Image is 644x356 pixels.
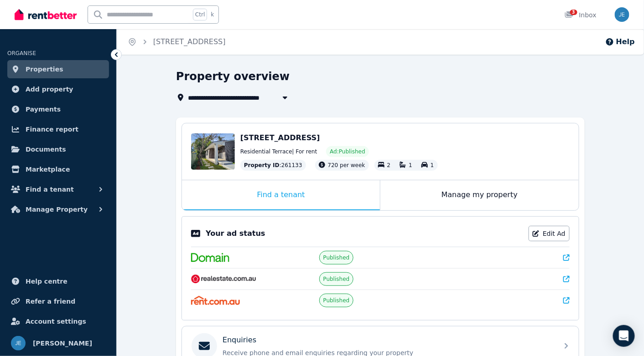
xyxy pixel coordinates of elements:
[409,162,412,168] span: 1
[26,84,73,95] span: Add property
[330,148,365,155] span: Ad: Published
[206,228,265,239] p: Your ad status
[26,144,66,155] span: Documents
[193,9,207,20] span: Ctrl
[26,124,78,135] span: Finance report
[244,162,280,169] span: Property ID
[15,8,77,21] img: RentBetter
[380,180,579,210] div: Manage my property
[323,275,350,283] span: Published
[7,60,109,78] a: Properties
[33,338,92,349] span: [PERSON_NAME]
[7,200,109,219] button: Manage Property
[7,180,109,198] button: Find a tenant
[7,312,109,331] a: Account settings
[211,11,214,18] span: k
[7,120,109,138] a: Finance report
[323,297,350,304] span: Published
[570,10,577,15] span: 3
[153,37,226,46] a: [STREET_ADDRESS]
[11,336,26,351] img: Jeff
[26,204,88,215] span: Manage Property
[529,226,570,241] a: Edit Ad
[387,162,391,168] span: 2
[176,69,290,84] h1: Property overview
[323,254,350,261] span: Published
[7,272,109,290] a: Help centre
[240,148,317,155] span: Residential Terrace | For rent
[191,275,256,284] img: RealEstate.com.au
[605,36,635,47] button: Help
[191,253,229,262] img: Domain.com.au
[7,160,109,178] a: Marketplace
[182,180,380,210] div: Find a tenant
[613,325,635,347] div: Open Intercom Messenger
[26,164,70,175] span: Marketplace
[615,7,629,22] img: Jeff
[7,50,36,56] span: ORGANISE
[7,100,109,118] a: Payments
[240,133,320,142] span: [STREET_ADDRESS]
[7,292,109,310] a: Refer a friend
[431,162,434,168] span: 1
[26,184,74,195] span: Find a tenant
[26,316,86,327] span: Account settings
[26,104,61,115] span: Payments
[191,296,240,305] img: Rent.com.au
[26,296,75,307] span: Refer a friend
[26,64,63,75] span: Properties
[7,140,109,158] a: Documents
[7,80,109,98] a: Add property
[328,162,365,168] span: 720 per week
[240,160,306,171] div: : 261133
[26,276,68,287] span: Help centre
[223,335,256,346] p: Enquiries
[117,29,237,55] nav: Breadcrumb
[565,10,597,20] div: Inbox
